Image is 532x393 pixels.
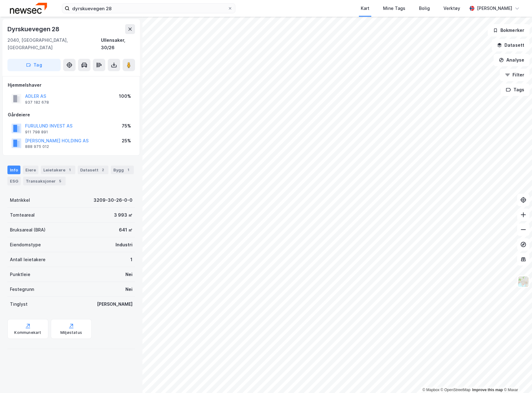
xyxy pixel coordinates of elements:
[7,59,61,71] button: Tag
[501,84,530,96] button: Tags
[500,69,530,81] button: Filter
[10,300,28,308] div: Tinglyst
[100,167,106,173] div: 2
[8,111,135,119] div: Gårdeiere
[7,166,20,174] div: Info
[116,241,133,248] div: Industri
[8,81,135,89] div: Hjemmelshaver
[119,93,131,100] div: 100%
[7,177,21,185] div: ESG
[130,256,133,263] div: 1
[125,271,133,278] div: Nei
[67,167,73,173] div: 1
[57,178,63,184] div: 5
[111,166,134,174] div: Bygg
[125,167,131,173] div: 1
[125,286,133,293] div: Nei
[10,226,46,234] div: Bruksareal (BRA)
[10,271,30,278] div: Punktleie
[14,330,41,335] div: Kommunekart
[10,286,34,293] div: Festegrunn
[494,54,530,66] button: Analyse
[25,100,49,105] div: 937 182 678
[10,196,30,204] div: Matrikkel
[10,256,46,263] div: Antall leietakere
[7,37,101,51] div: 2040, [GEOGRAPHIC_DATA], [GEOGRAPHIC_DATA]
[119,226,133,234] div: 641 ㎡
[419,5,430,12] div: Bolig
[501,363,532,393] iframe: Chat Widget
[472,388,503,392] a: Improve this map
[97,300,133,308] div: [PERSON_NAME]
[70,4,228,13] input: Søk på adresse, matrikkel, gårdeiere, leietakere eller personer
[7,24,61,34] div: Dyrskuevegen 28
[10,3,47,14] img: newsec-logo.f6e21ccffca1b3a03d2d.png
[60,330,82,335] div: Miljøstatus
[101,37,135,51] div: Ullensaker, 30/26
[443,5,460,12] div: Verktøy
[441,388,471,392] a: OpenStreetMap
[488,24,530,37] button: Bokmerker
[25,144,49,149] div: 888 975 012
[25,130,48,135] div: 911 798 891
[94,196,133,204] div: 3209-30-26-0-0
[23,166,38,174] div: Eiere
[78,166,108,174] div: Datasett
[122,122,131,130] div: 75%
[492,39,530,51] button: Datasett
[41,166,75,174] div: Leietakere
[517,276,529,287] img: Z
[383,5,405,12] div: Mine Tags
[10,211,35,219] div: Tomteareal
[422,388,439,392] a: Mapbox
[122,137,131,145] div: 25%
[10,241,41,248] div: Eiendomstype
[477,5,512,12] div: [PERSON_NAME]
[23,177,66,185] div: Transaksjoner
[114,211,133,219] div: 3 993 ㎡
[361,5,369,12] div: Kart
